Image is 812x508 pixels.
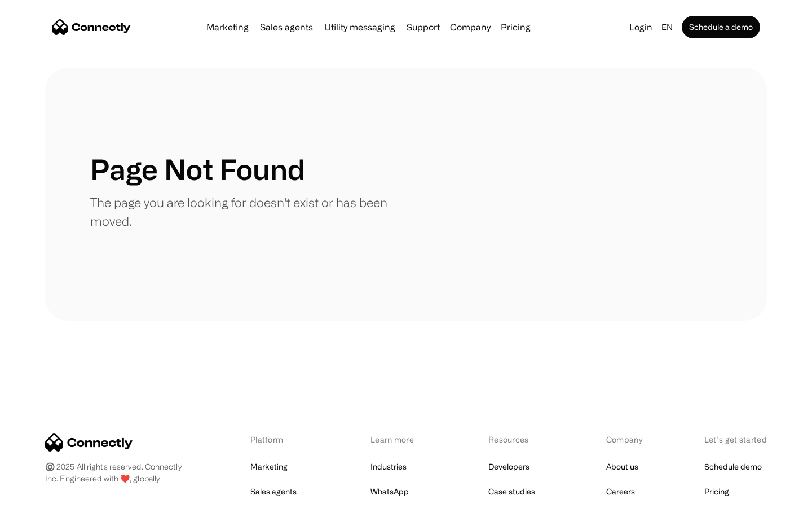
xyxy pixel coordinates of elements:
[11,487,68,504] aside: Language selected: English
[52,19,131,36] a: home
[402,23,444,32] a: Support
[370,433,430,445] div: Learn more
[661,19,673,35] div: en
[250,433,312,445] div: Platform
[250,484,297,500] a: Sales agents
[606,484,635,500] a: Careers
[606,433,646,445] div: Company
[320,23,400,32] a: Utility messaging
[90,193,406,230] p: The page you are looking for doesn't exist or has been moved.
[625,19,657,35] a: Login
[704,459,762,475] a: Schedule demo
[496,23,535,32] a: Pricing
[450,19,491,35] div: Company
[704,433,767,445] div: Let’s get started
[90,152,305,186] h1: Page Not Found
[255,23,317,32] a: Sales agents
[370,459,407,475] a: Industries
[488,484,535,500] a: Case studies
[606,459,638,475] a: About us
[250,459,288,475] a: Marketing
[370,484,409,500] a: WhatsApp
[682,16,760,38] a: Schedule a demo
[23,488,68,504] ul: Language list
[704,484,729,500] a: Pricing
[488,433,548,445] div: Resources
[657,19,679,35] div: en
[202,23,253,32] a: Marketing
[447,19,494,35] div: Company
[488,459,529,475] a: Developers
